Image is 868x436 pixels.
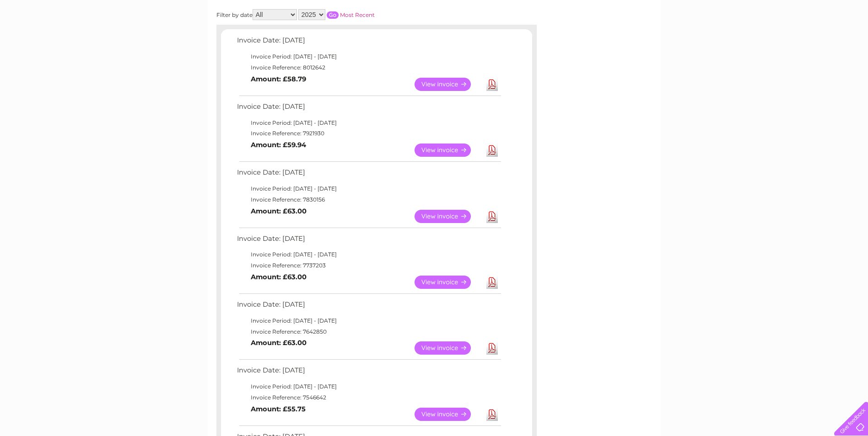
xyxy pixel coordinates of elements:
[235,62,502,73] td: Invoice Reference: 8012642
[251,141,306,149] b: Amount: £59.94
[235,183,502,194] td: Invoice Period: [DATE] - [DATE]
[807,39,830,46] a: Contact
[415,408,482,421] a: View
[235,326,502,337] td: Invoice Reference: 7642850
[486,78,498,91] a: Download
[235,34,502,51] td: Invoice Date: [DATE]
[235,249,502,260] td: Invoice Period: [DATE] - [DATE]
[235,117,502,128] td: Invoice Period: [DATE] - [DATE]
[218,5,651,44] div: Clear Business is a trading name of Verastar Limited (registered in [GEOGRAPHIC_DATA] No. 3667643...
[486,210,498,223] a: Download
[235,381,502,392] td: Invoice Period: [DATE] - [DATE]
[415,78,482,91] a: View
[730,39,750,46] a: Energy
[415,276,482,289] a: View
[216,9,457,20] div: Filter by date
[251,273,307,281] b: Amount: £63.00
[235,166,502,183] td: Invoice Date: [DATE]
[251,207,307,215] b: Amount: £63.00
[235,260,502,271] td: Invoice Reference: 7737203
[486,144,498,157] a: Download
[415,210,482,223] a: View
[707,39,724,46] a: Water
[235,392,502,403] td: Invoice Reference: 7546642
[838,39,859,46] a: Log out
[235,315,502,326] td: Invoice Period: [DATE] - [DATE]
[486,341,498,355] a: Download
[235,101,502,117] td: Invoice Date: [DATE]
[235,233,502,250] td: Invoice Date: [DATE]
[251,405,306,413] b: Amount: £55.75
[755,39,783,46] a: Telecoms
[415,341,482,355] a: View
[251,75,306,83] b: Amount: £58.79
[695,5,759,16] a: 0333 014 3131
[415,144,482,157] a: View
[251,339,307,347] b: Amount: £63.00
[235,194,502,205] td: Invoice Reference: 7830156
[30,24,77,52] img: logo.png
[235,128,502,139] td: Invoice Reference: 7921930
[486,408,498,421] a: Download
[235,51,502,62] td: Invoice Period: [DATE] - [DATE]
[340,11,375,18] a: Most Recent
[235,364,502,381] td: Invoice Date: [DATE]
[486,276,498,289] a: Download
[788,39,802,46] a: Blog
[235,298,502,315] td: Invoice Date: [DATE]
